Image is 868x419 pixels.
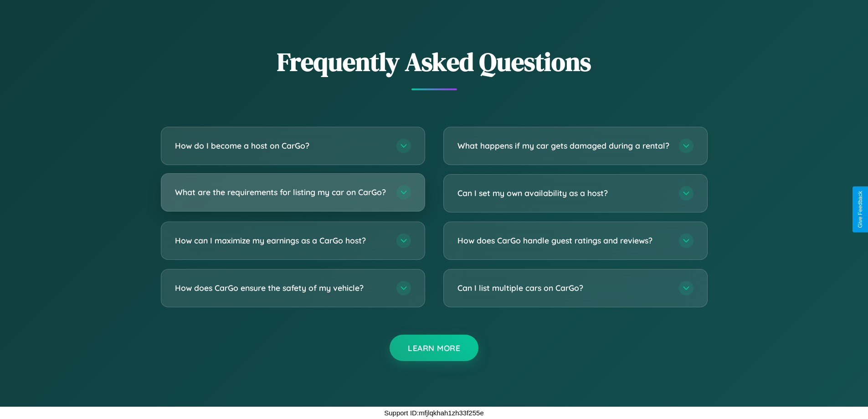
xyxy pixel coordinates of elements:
[175,282,387,294] h3: How does CarGo ensure the safety of my vehicle?
[457,235,670,246] h3: How does CarGo handle guest ratings and reviews?
[390,335,478,361] button: Learn More
[175,140,387,151] h3: How do I become a host on CarGo?
[175,186,387,198] h3: What are the requirements for listing my car on CarGo?
[857,191,863,228] div: Give Feedback
[457,282,670,294] h3: Can I list multiple cars on CarGo?
[175,235,387,246] h3: How can I maximize my earnings as a CarGo host?
[457,140,670,151] h3: What happens if my car gets damaged during a rental?
[384,407,483,419] p: Support ID: mfjlqkhah1zh33f255e
[161,44,708,79] h2: Frequently Asked Questions
[457,187,670,199] h3: Can I set my own availability as a host?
